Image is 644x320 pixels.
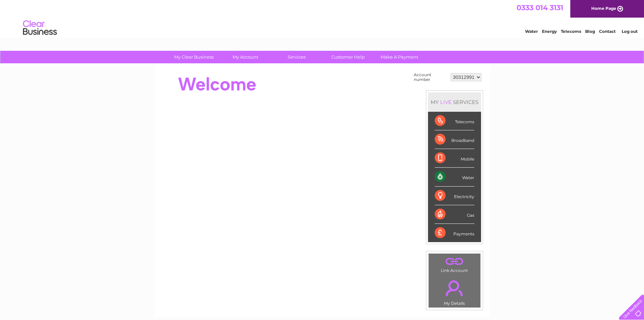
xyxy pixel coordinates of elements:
[599,29,616,34] a: Contact
[428,275,481,308] td: My Details
[23,18,57,38] img: logo.png
[517,3,563,12] a: 0333 014 3131
[525,29,538,34] a: Water
[163,4,482,33] div: Clear Business is a trading name of Verastar Limited (registered in [GEOGRAPHIC_DATA] No. 3667643...
[217,51,273,63] a: My Account
[430,255,479,267] a: .
[585,29,595,34] a: Blog
[372,51,427,63] a: Make A Payment
[435,187,474,205] div: Electricity
[435,130,474,149] div: Broadband
[542,29,557,34] a: Energy
[622,29,638,34] a: Log out
[430,276,479,300] a: .
[166,51,222,63] a: My Clear Business
[561,29,581,34] a: Telecoms
[435,205,474,224] div: Gas
[320,51,376,63] a: Customer Help
[439,99,453,105] div: LIVE
[435,168,474,186] div: Water
[435,224,474,242] div: Payments
[435,149,474,168] div: Mobile
[428,253,481,275] td: Link Account
[435,112,474,130] div: Telecoms
[269,51,325,63] a: Services
[428,92,481,112] div: MY SERVICES
[412,71,449,84] td: Account number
